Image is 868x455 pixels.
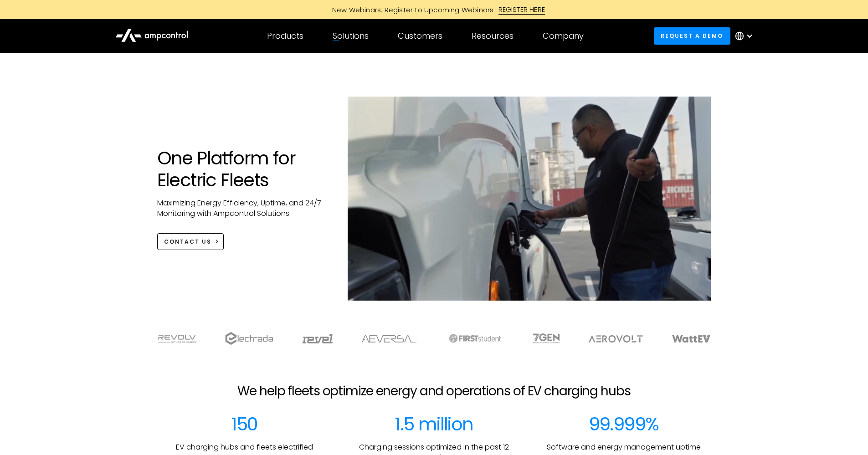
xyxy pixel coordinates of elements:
[395,413,473,435] div: 1.5 million
[589,335,643,343] img: Aerovolt Logo
[176,442,313,452] p: EV charging hubs and fleets electrified
[472,31,514,41] div: Resources
[157,147,330,191] h1: One Platform for Electric Fleets
[157,198,330,219] p: Maximizing Energy Efficiency, Uptime, and 24/7 Monitoring with Ampcontrol Solutions
[498,5,545,15] div: REGISTER HERE
[157,233,224,250] a: CONTACT US
[333,31,369,41] div: Solutions
[589,413,659,435] div: 99.999%
[323,5,498,15] div: New Webinars: Register to Upcoming Webinars
[164,238,211,246] div: CONTACT US
[237,383,630,399] h2: We help fleets optimize energy and operations of EV charging hubs
[654,27,730,44] a: Request a demo
[543,31,584,41] div: Company
[547,442,701,452] p: Software and energy management uptime
[398,31,442,41] div: Customers
[267,31,303,41] div: Products
[229,5,639,15] a: New Webinars: Register to Upcoming WebinarsREGISTER HERE
[225,332,273,345] img: electrada logo
[231,413,257,435] div: 150
[672,335,710,343] img: WattEV logo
